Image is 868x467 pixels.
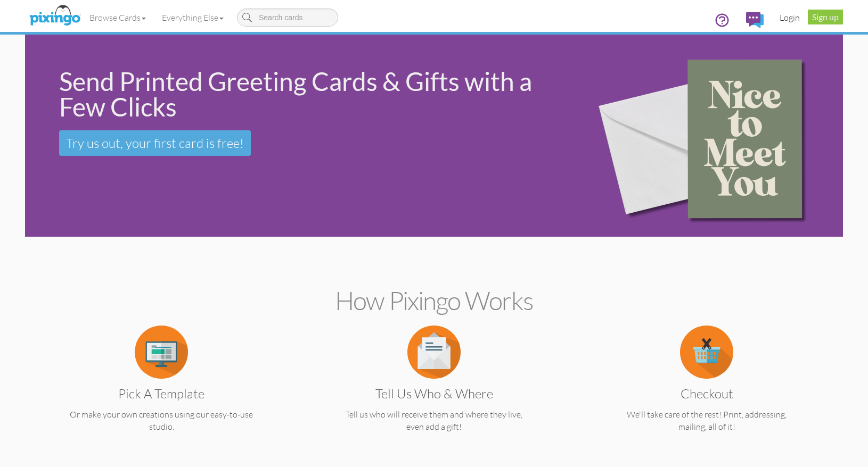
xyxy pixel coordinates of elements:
[808,10,843,24] a: Sign up
[44,287,824,315] h2: How Pixingo works
[772,4,808,31] a: Login
[579,20,836,252] img: 15b0954d-2d2f-43ee-8fdb-3167eb028af9.png
[407,326,461,379] img: item.alt
[599,387,814,401] h3: Checkout
[54,387,269,401] h3: Pick a Template
[318,408,550,433] p: Tell us who will receive them and where they live, even add a gift!
[591,346,822,433] a: Checkout We'll take care of the rest! Print, addressing, mailing, all of it!
[46,408,277,433] p: Or make your own creations using our easy-to-use studio.
[326,387,542,401] h3: Tell us Who & Where
[680,326,733,379] img: item.alt
[591,408,822,433] p: We'll take care of the rest! Print, addressing, mailing, all of it!
[318,346,550,433] a: Tell us Who & Where Tell us who will receive them and where they live, even add a gift!
[27,3,83,29] img: pixingo logo
[746,12,764,28] img: comments.svg
[135,326,188,379] img: item.alt
[46,346,277,433] a: Pick a Template Or make your own creations using our easy-to-use studio.
[237,9,338,27] input: Search cards
[59,130,251,156] a: Try us out, your first card is free!
[81,4,154,31] a: Browse Cards
[66,135,244,151] span: Try us out, your first card is free!
[59,69,562,120] div: Send Printed Greeting Cards & Gifts with a Few Clicks
[154,4,232,31] a: Everything Else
